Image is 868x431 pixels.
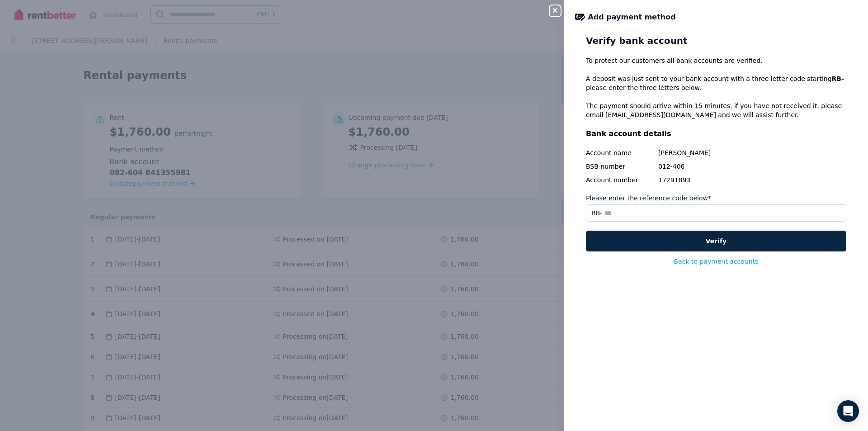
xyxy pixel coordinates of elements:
a: [EMAIL_ADDRESS][DOMAIN_NAME] [605,111,716,118]
button: Verify [586,231,846,251]
p: To protect our customers all bank accounts are verified. [586,56,846,65]
div: Account name [586,148,654,157]
span: 012-406 [658,162,846,171]
div: Open Intercom Messenger [837,400,859,422]
span: 17291893 [658,175,846,185]
p: Bank account details [586,128,846,139]
strong: RB- [832,75,844,82]
div: BSB number [586,162,654,171]
p: A deposit was just sent to your bank account with a three letter code starting please enter the t... [586,74,846,92]
h2: Verify bank account [586,34,846,47]
p: The payment should arrive within 15 minutes, if you have not received it, please email and we wil... [586,101,846,119]
label: Please enter the reference code below* [586,194,711,203]
button: Back to payment accounts [674,257,759,266]
span: [PERSON_NAME] [658,148,846,157]
span: Add payment method [588,12,676,23]
div: Account number [586,175,654,185]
